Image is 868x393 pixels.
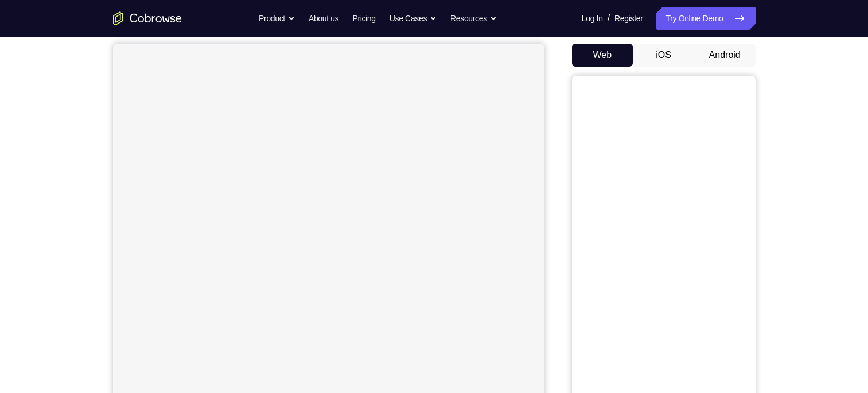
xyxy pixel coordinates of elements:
button: Product [259,7,295,30]
a: About us [309,7,338,30]
button: Use Cases [390,7,437,30]
a: Try Online Demo [656,7,755,30]
a: Log In [582,7,603,30]
button: Resources [450,7,497,30]
span: / [608,11,610,25]
button: Android [694,44,756,67]
a: Register [614,7,643,30]
button: iOS [633,44,694,67]
button: Web [572,44,633,67]
a: Go to the home page [113,11,182,25]
a: Pricing [352,7,375,30]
